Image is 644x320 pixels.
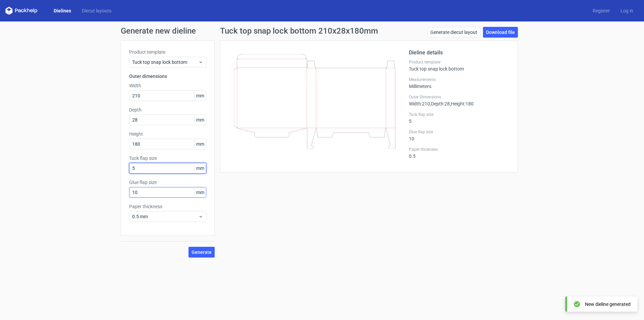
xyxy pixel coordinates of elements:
[585,301,631,308] div: New dieline generated
[194,163,206,173] span: mm
[220,27,378,35] h1: Tuck top snap lock bottom 210x28x180mm
[409,129,509,141] div: 10
[194,187,206,197] span: mm
[194,91,206,101] span: mm
[409,101,430,106] span: Width : 210
[129,179,206,186] label: Glue flap size
[409,147,509,159] div: 0.5
[189,247,215,258] button: Generate
[615,7,639,14] a: Log in
[430,101,450,106] span: , Depth : 28
[121,27,523,35] h1: Generate new dieline
[132,59,198,65] span: Tuck top snap lock bottom
[76,7,117,14] a: Diecut layouts
[194,115,206,125] span: mm
[194,139,206,149] span: mm
[129,82,206,89] label: Width
[129,131,206,137] label: Height
[409,59,509,65] label: Product template
[129,155,206,162] label: Tuck flap size
[409,147,509,152] label: Paper thickness
[450,101,474,106] span: , Height : 180
[587,7,615,14] a: Register
[129,49,206,55] label: Product template
[409,59,509,72] div: Tuck top snap lock bottom
[129,203,206,210] label: Paper thickness
[409,112,509,117] label: Tuck flap size
[409,77,509,82] label: Measurements
[129,73,206,80] h3: Outer dimensions
[427,27,480,38] a: Generate diecut layout
[409,77,509,89] div: Millimeters
[192,250,212,255] span: Generate
[409,49,509,57] h2: Dieline details
[483,27,518,38] a: Download file
[409,112,509,124] div: 5
[409,129,509,135] label: Glue flap size
[48,7,76,14] a: Dielines
[129,106,206,113] label: Depth
[409,94,509,100] label: Outer Dimensions
[132,213,198,220] span: 0.5 mm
